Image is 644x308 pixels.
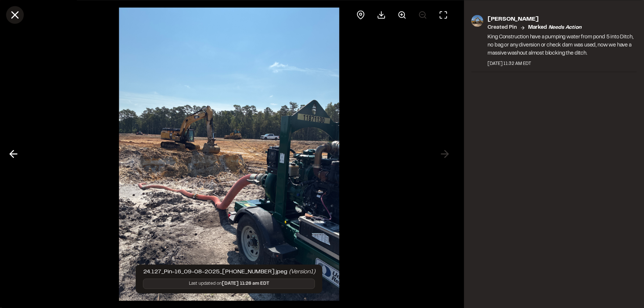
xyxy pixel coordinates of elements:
div: [DATE] 11:32 AM EDT [488,60,637,67]
p: Marked [528,24,582,32]
button: Toggle Fullscreen [435,6,452,24]
p: [PERSON_NAME] [488,15,637,24]
p: Created Pin [488,24,517,32]
img: photo [472,15,483,27]
p: King Construction have a pumping water from pond 5 into Ditch, no bag or any diversion or check d... [488,33,637,58]
em: needs action [548,25,582,30]
div: View pin on map [352,6,370,24]
button: Close modal [6,6,24,24]
button: Zoom in [393,6,411,24]
button: Previous photo [4,145,22,163]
